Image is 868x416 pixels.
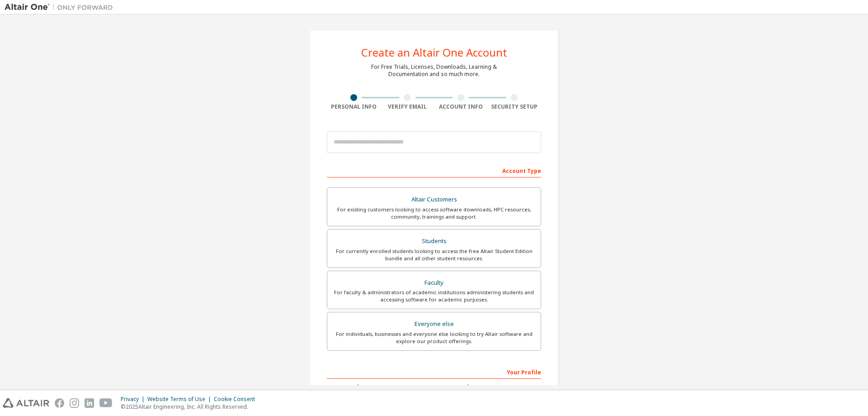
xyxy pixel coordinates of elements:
div: Privacy [121,396,147,403]
div: Students [333,235,535,248]
label: Last Name [437,383,541,391]
div: Create an Altair One Account [361,47,507,58]
img: facebook.svg [55,398,64,408]
div: For individuals, businesses and everyone else looking to try Altair software and explore our prod... [333,330,535,345]
label: First Name [327,383,431,391]
img: linkedin.svg [85,398,94,408]
div: Security Setup [488,103,542,110]
img: youtube.svg [99,398,113,408]
img: altair_logo.svg [3,398,49,408]
div: Personal Info [327,103,381,110]
div: Altair Customers [333,193,535,206]
p: © 2025 Altair Engineering, Inc. All Rights Reserved. [121,403,260,411]
div: Account Type [327,163,541,177]
div: Everyone else [333,318,535,330]
div: For currently enrolled students looking to access the free Altair Student Edition bundle and all ... [333,248,535,262]
div: Faculty [333,277,535,289]
div: Website Terms of Use [147,396,214,403]
img: Altair One [5,3,118,12]
img: instagram.svg [70,398,79,408]
div: For existing customers looking to access software downloads, HPC resources, community, trainings ... [333,206,535,220]
div: Account Info [434,103,488,110]
div: Cookie Consent [214,396,260,403]
div: Verify Email [381,103,434,110]
div: For Free Trials, Licenses, Downloads, Learning & Documentation and so much more. [371,63,497,78]
div: For faculty & administrators of academic institutions administering students and accessing softwa... [333,289,535,303]
div: Your Profile [327,364,541,379]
